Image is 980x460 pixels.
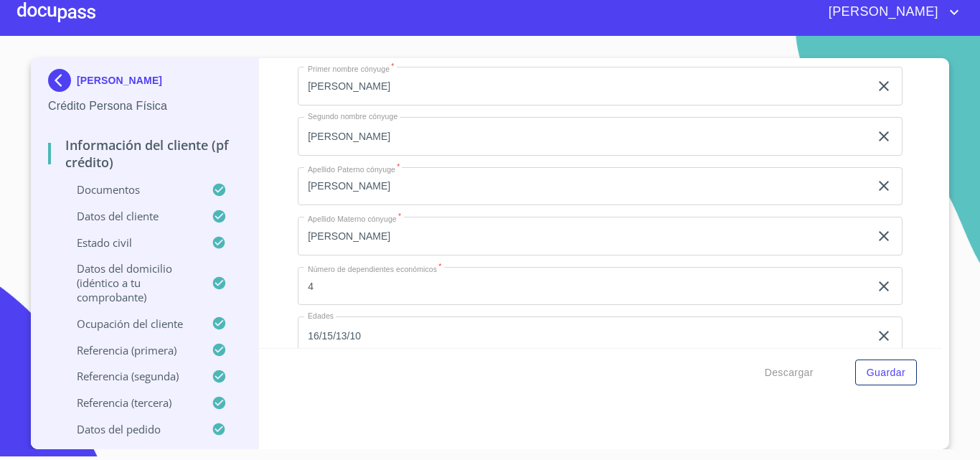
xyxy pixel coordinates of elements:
[875,177,892,194] button: clear input
[48,69,77,92] img: Docupass spot blue
[867,364,905,382] span: Guardar
[48,422,212,436] p: Datos del pedido
[48,136,241,171] p: Información del cliente (PF crédito)
[855,360,917,386] button: Guardar
[818,1,963,24] button: account of current user
[875,78,892,95] button: clear input
[48,235,212,250] p: Estado Civil
[818,1,946,24] span: [PERSON_NAME]
[48,395,212,410] p: Referencia (tercera)
[48,316,212,331] p: Ocupación del Cliente
[48,369,212,383] p: Referencia (segunda)
[765,364,814,382] span: Descargar
[48,343,212,357] p: Referencia (primera)
[77,75,162,86] p: [PERSON_NAME]
[48,209,212,223] p: Datos del cliente
[875,327,892,344] button: clear input
[875,227,892,245] button: clear input
[48,182,212,197] p: Documentos
[48,98,241,115] p: Crédito Persona Física
[48,69,241,98] div: [PERSON_NAME]
[875,278,892,295] button: clear input
[759,360,819,386] button: Descargar
[48,261,212,304] p: Datos del domicilio (idéntico a tu comprobante)
[875,128,892,145] button: clear input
